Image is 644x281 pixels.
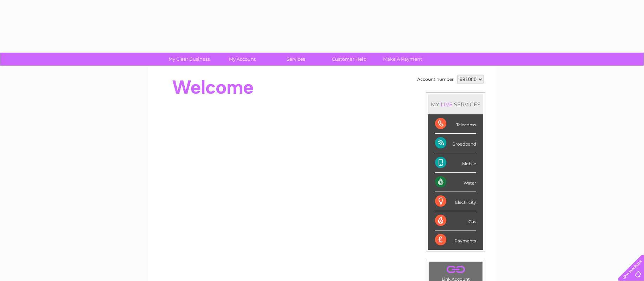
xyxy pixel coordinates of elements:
div: Broadband [435,134,476,153]
div: MY SERVICES [428,94,483,114]
div: Electricity [435,192,476,211]
a: Customer Help [320,53,378,66]
a: Services [267,53,325,66]
div: Gas [435,211,476,230]
div: Mobile [435,153,476,173]
a: . [431,263,481,276]
div: Telecoms [435,114,476,134]
div: Payments [435,230,476,249]
a: My Account [213,53,271,66]
div: LIVE [439,101,454,108]
td: Account number [415,73,455,85]
a: My Clear Business [160,53,218,66]
div: Water [435,173,476,192]
a: Make A Payment [374,53,432,66]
